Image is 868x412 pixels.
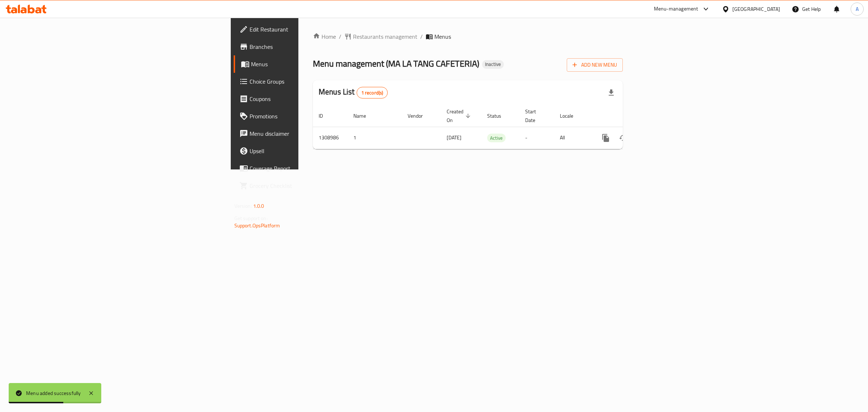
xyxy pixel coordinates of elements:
span: Get support on: [234,214,268,223]
span: Version: [234,201,252,211]
span: Status [487,112,511,120]
button: Add New Menu [567,58,623,72]
span: 1 record(s) [357,89,388,96]
a: Coverage Report [234,160,376,177]
span: Choice Groups [250,77,370,86]
span: A [856,5,859,13]
div: Inactive [482,60,504,69]
div: [GEOGRAPHIC_DATA] [732,5,780,13]
span: Active [487,134,506,142]
span: Menus [251,60,370,68]
span: Inactive [482,61,504,67]
span: Branches [250,42,370,51]
table: enhanced table [313,105,672,149]
span: Coupons [250,94,370,103]
div: Export file [603,84,620,101]
span: Locale [560,112,583,120]
a: Grocery Checklist [234,177,376,194]
td: - [519,127,554,149]
a: Coupons [234,90,376,108]
span: Menus [434,32,451,41]
span: Created On [447,107,473,125]
span: Promotions [250,112,370,121]
a: Choice Groups [234,73,376,90]
a: Branches [234,38,376,55]
th: Actions [591,105,672,127]
div: Menu-management [654,5,698,13]
span: Restaurants management [353,32,417,41]
span: Name [353,112,375,120]
span: Edit Restaurant [250,25,370,34]
a: Support.OpsPlatform [234,221,280,230]
a: Upsell [234,142,376,160]
button: Change Status [614,129,632,147]
span: Menu disclaimer [250,129,370,138]
nav: breadcrumb [313,32,623,41]
button: more [597,129,614,147]
span: ID [319,112,332,120]
span: Grocery Checklist [250,181,370,190]
span: Upsell [250,147,370,155]
li: / [420,32,423,41]
span: [DATE] [447,133,461,142]
div: Total records count [357,87,388,98]
span: Coverage Report [250,164,370,173]
span: Vendor [408,112,432,120]
a: Promotions [234,108,376,125]
div: Menu added successfully [26,389,81,397]
span: Add New Menu [573,60,617,70]
a: Edit Restaurant [234,21,376,38]
a: Menu disclaimer [234,125,376,142]
a: Menus [234,55,376,73]
span: Menu management ( MA LA TANG CAFETERIA ) [313,55,479,72]
span: Start Date [525,107,545,125]
a: Restaurants management [344,32,417,41]
td: All [554,127,591,149]
span: 1.0.0 [253,201,264,211]
div: Active [487,134,506,142]
h2: Menus List [319,87,388,98]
